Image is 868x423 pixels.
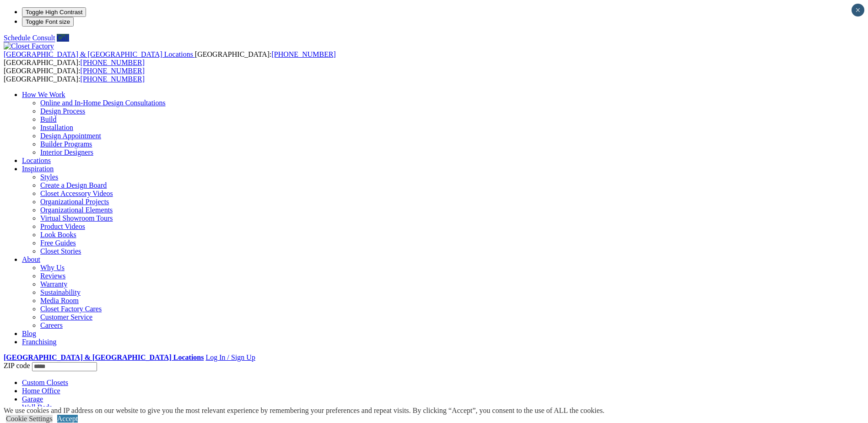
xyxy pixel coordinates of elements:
button: Toggle Font size [22,17,74,27]
a: Closet Factory Cares [40,305,102,313]
a: [PHONE_NUMBER] [81,67,145,75]
a: Wall Beds [22,403,52,411]
a: Organizational Elements [40,206,113,214]
a: Online and In-Home Design Consultations [40,99,166,107]
a: Look Books [40,231,76,239]
a: Garage [22,395,43,403]
div: We use cookies and IP address on our website to give you the most relevant experience by remember... [4,407,604,415]
a: About [22,255,40,263]
a: [PHONE_NUMBER] [81,75,145,83]
a: [PHONE_NUMBER] [271,50,335,58]
a: Blog [22,330,36,337]
a: Virtual Showroom Tours [40,214,113,222]
a: Organizational Projects [40,198,109,206]
a: Builder Programs [40,140,92,148]
a: Log In / Sign Up [205,353,255,361]
a: Schedule Consult [4,34,55,42]
input: Enter your Zip code [32,362,97,371]
img: Closet Factory [4,42,54,50]
button: Close [852,4,864,16]
a: How We Work [22,91,65,98]
a: Careers [40,321,63,329]
a: Customer Service [40,313,92,321]
span: [GEOGRAPHIC_DATA]: [GEOGRAPHIC_DATA]: [4,67,145,83]
span: [GEOGRAPHIC_DATA]: [GEOGRAPHIC_DATA]: [4,50,336,66]
a: [GEOGRAPHIC_DATA] & [GEOGRAPHIC_DATA] Locations [4,353,204,361]
span: Toggle Font size [26,18,70,25]
a: Call [57,34,69,42]
a: Why Us [40,264,65,271]
a: Interior Designers [40,148,93,156]
span: Toggle High Contrast [26,9,82,16]
a: Closet Accessory Videos [40,190,113,197]
a: [PHONE_NUMBER] [81,59,145,66]
a: Sustainability [40,288,81,296]
a: Design Process [40,107,85,115]
a: Cookie Settings [6,415,53,423]
a: Media Room [40,297,79,304]
a: Free Guides [40,239,76,247]
a: Installation [40,124,73,131]
a: Franchising [22,338,57,346]
a: Closet Stories [40,247,81,255]
span: ZIP code [4,362,30,369]
a: [GEOGRAPHIC_DATA] & [GEOGRAPHIC_DATA] Locations [4,50,195,58]
a: Custom Closets [22,379,68,386]
a: Create a Design Board [40,181,107,189]
a: Styles [40,173,58,181]
a: Warranty [40,280,67,288]
a: Design Appointment [40,132,101,140]
a: Home Office [22,387,60,395]
a: Inspiration [22,165,54,173]
a: Accept [57,415,78,423]
a: Reviews [40,272,65,280]
a: Build [40,115,57,123]
a: Product Videos [40,222,85,230]
button: Toggle High Contrast [22,7,86,17]
a: Locations [22,157,51,164]
span: [GEOGRAPHIC_DATA] & [GEOGRAPHIC_DATA] Locations [4,50,193,58]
